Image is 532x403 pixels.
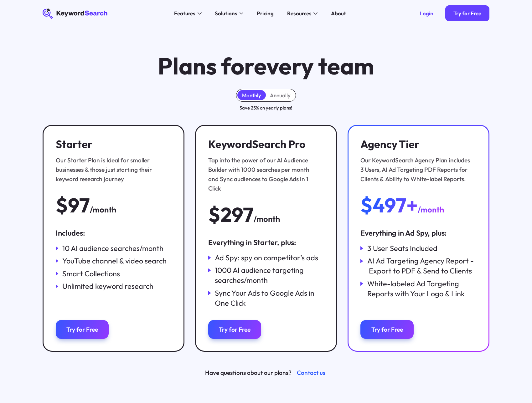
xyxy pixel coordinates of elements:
[331,9,346,18] div: About
[208,204,254,225] div: $297
[215,265,324,285] div: 1000 AI audience targeting searches/month
[254,213,280,225] div: /month
[174,9,195,18] div: Features
[215,288,324,308] div: Sync Your Ads to Google Ads in One Click
[360,228,476,238] div: Everything in Ad Spy, plus:
[253,8,278,19] a: Pricing
[360,138,473,151] h3: Agency Tier
[360,156,473,184] div: Our KeywordSearch Agency Plan includes 3 Users, AI Ad Targeting PDF Reports for Clients & Ability...
[56,156,168,184] div: Our Starter Plan is Ideal for smaller businesses & those just starting their keyword research jou...
[453,10,481,17] div: Try for Free
[215,9,237,18] div: Solutions
[412,5,441,21] a: Login
[270,92,291,99] div: Annually
[208,320,261,339] a: Try for Free
[418,203,444,216] div: /month
[62,281,153,291] div: Unlimited keyword research
[62,256,167,266] div: YouTube channel & video search
[371,326,403,333] div: Try for Free
[215,253,318,263] div: Ad Spy: spy on competitor’s ads
[56,320,109,339] a: Try for Free
[62,269,120,279] div: Smart Collections
[56,138,168,151] h3: Starter
[360,320,413,339] a: Try for Free
[208,138,321,151] h3: KeywordSearch Pro
[158,54,374,78] h1: Plans for
[367,243,437,253] div: 3 User Seats Included
[56,195,90,216] div: $97
[62,243,163,253] div: 10 AI audience searches/month
[287,9,312,18] div: Resources
[257,9,274,18] div: Pricing
[420,10,433,17] div: Login
[327,8,350,19] a: About
[66,326,98,333] div: Try for Free
[360,195,418,216] div: $497+
[240,104,292,111] div: Save 25% on yearly plans!
[445,5,489,21] a: Try for Free
[254,51,374,80] span: every team
[90,203,116,216] div: /month
[367,279,476,299] div: White-labeled Ad Targeting Reports with Your Logo & Link
[208,156,321,193] div: Tap into the power of our AI Audience Builder with 1000 searches per month and Sync audiences to ...
[219,326,251,333] div: Try for Free
[296,368,327,378] a: Contact us
[297,368,325,378] div: Contact us
[242,92,261,99] div: Monthly
[208,237,324,247] div: Everything in Starter, plus:
[56,228,172,238] div: Includes:
[205,368,292,378] div: Have questions about our plans?
[367,256,476,276] div: AI Ad Targeting Agency Report - Export to PDF & Send to Clients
